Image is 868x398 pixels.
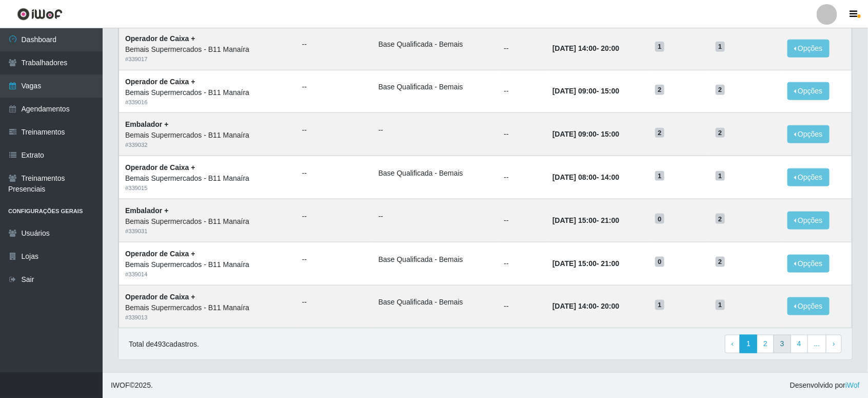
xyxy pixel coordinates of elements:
[787,297,830,315] button: Opções
[716,85,725,95] span: 2
[302,211,366,222] ul: --
[601,173,620,181] time: 14:00
[125,44,290,55] div: Bemais Supermercados - B11 Manaíra
[716,42,725,52] span: 1
[498,113,546,156] td: --
[553,44,597,52] time: [DATE] 14:00
[655,171,664,181] span: 1
[655,85,664,95] span: 2
[125,313,290,322] div: # 339013
[125,87,290,98] div: Bemais Supermercados - B11 Manaíra
[553,302,619,310] strong: -
[774,335,791,353] a: 3
[125,293,195,301] strong: Operador de Caixa +
[553,87,597,95] time: [DATE] 09:00
[601,87,620,95] time: 15:00
[302,125,366,136] ul: --
[787,40,830,58] button: Opções
[379,125,492,136] ul: --
[601,259,620,268] time: 21:00
[379,211,492,222] ul: --
[740,335,757,353] a: 1
[125,163,195,172] strong: Operador de Caixa +
[787,212,830,230] button: Opções
[17,8,63,21] img: CoreUI Logo
[125,78,195,86] strong: Operador de Caixa +
[725,335,741,353] a: Previous
[125,270,290,279] div: # 339014
[553,259,619,268] strong: -
[655,257,664,267] span: 0
[553,216,619,224] strong: -
[553,87,619,95] strong: -
[833,339,835,348] span: ›
[716,171,725,181] span: 1
[125,34,195,43] strong: Operador de Caixa +
[553,130,619,138] strong: -
[379,297,492,308] li: Base Qualificada - Bemais
[111,381,130,389] span: IWOF
[790,380,860,391] span: Desenvolvido por
[553,302,597,310] time: [DATE] 14:00
[125,250,195,258] strong: Operador de Caixa +
[125,206,168,215] strong: Embalador +
[125,173,290,184] div: Bemais Supermercados - B11 Manaíra
[787,168,830,186] button: Opções
[498,27,546,70] td: --
[302,168,366,179] ul: --
[655,214,664,224] span: 0
[129,339,199,350] p: Total de 493 cadastros.
[125,98,290,107] div: # 339016
[125,227,290,236] div: # 339031
[379,254,492,265] li: Base Qualificada - Bemais
[655,300,664,310] span: 1
[807,335,827,353] a: ...
[302,297,366,308] ul: --
[716,257,725,267] span: 2
[125,130,290,141] div: Bemais Supermercados - B11 Manaíra
[601,44,620,52] time: 20:00
[498,156,546,199] td: --
[125,184,290,193] div: # 339015
[379,82,492,92] li: Base Qualificada - Bemais
[757,335,774,353] a: 2
[379,168,492,179] li: Base Qualificada - Bemais
[791,335,808,353] a: 4
[553,259,597,268] time: [DATE] 15:00
[125,216,290,227] div: Bemais Supermercados - B11 Manaíra
[732,339,734,348] span: ‹
[725,335,842,353] nav: pagination
[125,302,290,313] div: Bemais Supermercados - B11 Manaíra
[826,335,842,353] a: Next
[553,173,597,181] time: [DATE] 08:00
[302,82,366,92] ul: --
[601,302,620,310] time: 20:00
[553,216,597,224] time: [DATE] 15:00
[302,39,366,50] ul: --
[379,39,492,50] li: Base Qualificada - Bemais
[125,55,290,64] div: # 339017
[498,199,546,242] td: --
[498,242,546,285] td: --
[125,259,290,270] div: Bemais Supermercados - B11 Manaíra
[125,141,290,149] div: # 339032
[601,130,620,138] time: 15:00
[787,82,830,100] button: Opções
[553,173,619,181] strong: -
[553,130,597,138] time: [DATE] 09:00
[716,214,725,224] span: 2
[787,125,830,143] button: Opções
[125,120,168,128] strong: Embalador +
[845,381,860,389] a: iWof
[498,285,546,328] td: --
[498,70,546,113] td: --
[716,128,725,138] span: 2
[655,128,664,138] span: 2
[111,380,153,391] span: © 2025 .
[601,216,620,224] time: 21:00
[655,42,664,52] span: 1
[302,254,366,265] ul: --
[716,300,725,310] span: 1
[787,255,830,273] button: Opções
[553,44,619,52] strong: -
